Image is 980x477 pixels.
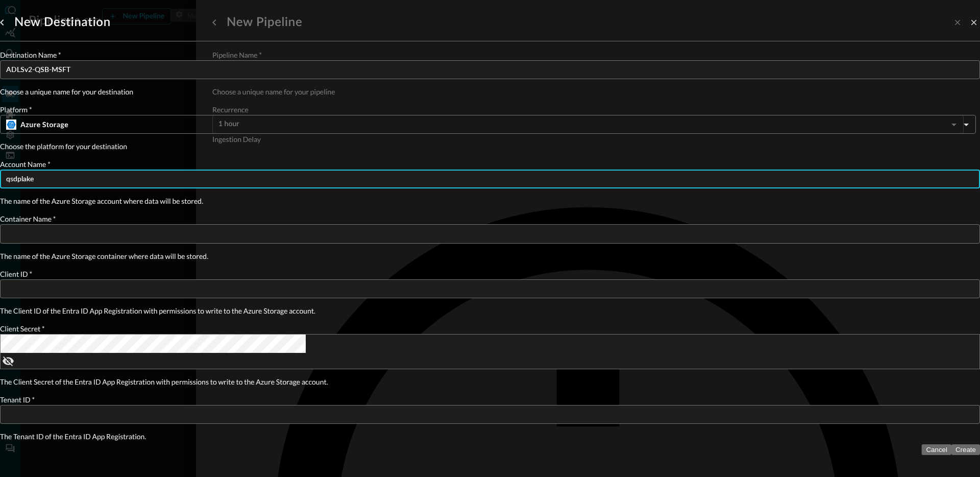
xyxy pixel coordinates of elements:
button: Cancel [922,444,951,455]
button: Create [951,444,980,455]
h1: New Destination [14,14,111,31]
div: Azure Storage [6,120,960,130]
svg: Azure Storage [6,120,16,130]
input: Enter a name for this destination [6,60,980,79]
button: close-drawer [968,16,980,29]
